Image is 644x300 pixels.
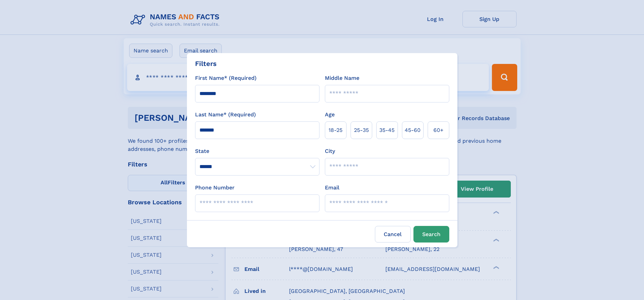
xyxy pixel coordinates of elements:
label: Age [325,111,335,119]
span: 18‑25 [329,126,342,134]
span: 25‑35 [354,126,369,134]
label: Middle Name [325,74,359,82]
label: City [325,147,335,155]
label: State [195,147,319,155]
label: First Name* (Required) [195,74,257,82]
div: Filters [195,59,217,69]
label: Email [325,184,339,192]
span: 60+ [433,126,444,134]
span: 35‑45 [379,126,395,134]
label: Cancel [375,226,411,243]
span: 45‑60 [405,126,421,134]
button: Search [413,226,449,243]
label: Phone Number [195,184,235,192]
label: Last Name* (Required) [195,111,256,119]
